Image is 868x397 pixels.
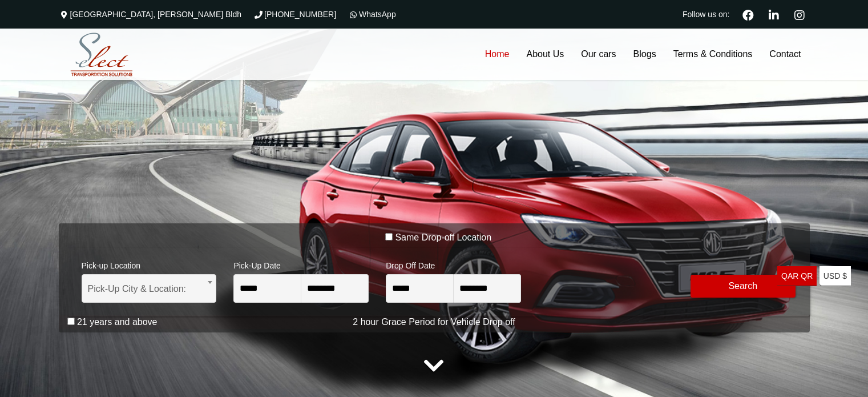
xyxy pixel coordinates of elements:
[233,254,369,274] span: Pick-Up Date
[764,8,784,21] a: Linkedin
[819,266,851,286] a: USD $
[738,8,758,21] a: Facebook
[790,8,810,21] a: Instagram
[761,29,809,80] a: Contact
[477,29,518,80] a: Home
[348,10,396,19] a: WhatsApp
[82,274,217,303] span: Pick-Up City & Location:
[88,275,211,303] span: Pick-Up City & Location:
[665,29,761,80] a: Terms & Conditions
[777,266,817,286] a: QAR QR
[386,254,521,274] span: Drop Off Date
[253,10,336,19] a: [PHONE_NUMBER]
[691,275,796,298] button: Modify Search
[625,29,665,80] a: Blogs
[82,254,217,274] span: Pick-up Location
[395,232,491,243] label: Same Drop-off Location
[518,29,572,80] a: About Us
[77,316,158,328] label: 21 years and above
[62,30,142,79] img: Select Rent a Car
[572,29,624,80] a: Our cars
[59,315,810,329] p: 2 hour Grace Period for Vehicle Drop off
